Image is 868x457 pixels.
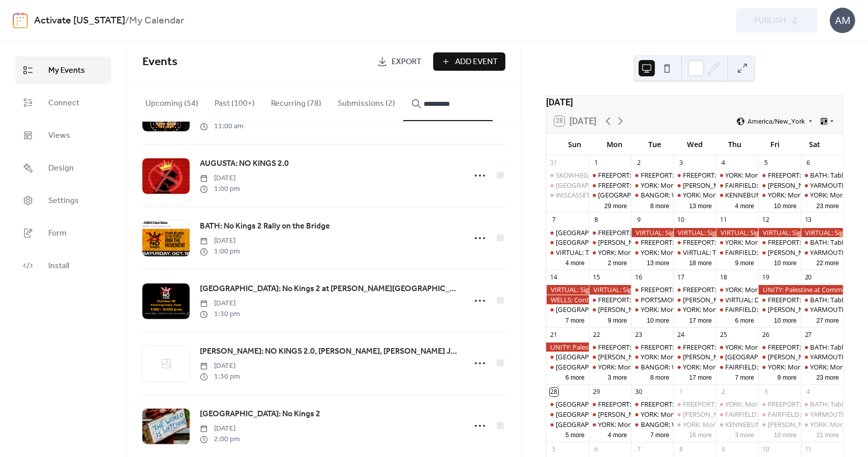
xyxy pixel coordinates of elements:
[589,285,631,294] div: VIRTUAL: Sign the Petition to Kick ICE Out of Pease
[598,399,773,409] div: FREEPORT: AM and PM Rush Hour Brigade. Click for times!
[561,372,589,382] button: 6 more
[556,352,794,361] div: [GEOGRAPHIC_DATA]; Canvass with [US_STATE] Dems in [GEOGRAPHIC_DATA]
[731,315,759,325] button: 6 more
[200,361,240,372] span: [DATE]
[556,248,770,257] div: VIRTUAL: The Resistance Lab Organizing Training with [PERSON_NAME]
[641,170,806,180] div: FREEPORT: VISIBILITY FREEPORT Stand for Democracy!
[589,181,631,190] div: FREEPORT: Visibility Labor Day Fight for Workers
[716,352,758,361] div: PORTLAND: Vigil for a Just and Compassionate Budget
[556,399,753,409] div: [GEOGRAPHIC_DATA]: Solidarity Flotilla for [GEOGRAPHIC_DATA]
[726,410,805,419] div: FAIRFIELD: Stop The Coup
[747,118,805,125] span: America/New_York
[34,11,125,31] a: Activate [US_STATE]
[631,399,673,409] div: FREEPORT: VISIBILITY FREEPORT Stand for Democracy!
[801,228,843,237] div: VIRTUAL: Sign the Petition to Kick ICE Out of Pease
[726,248,805,257] div: FAIRFIELD: Stop The Coup
[726,305,805,314] div: FAIRFIELD: Stop The Coup
[200,298,240,309] span: [DATE]
[561,430,589,439] button: 5 more
[48,130,70,142] span: Views
[598,305,737,314] div: [PERSON_NAME]: NO I.C.E in [PERSON_NAME]
[646,430,674,439] button: 7 more
[546,248,588,257] div: VIRTUAL: The Resistance Lab Organizing Training with Pramila Jayapal
[685,201,715,210] button: 13 more
[762,330,770,339] div: 26
[594,134,635,155] div: Mon
[770,315,800,325] button: 10 more
[716,228,758,237] div: VIRTUAL: Sign the Petition to Kick ICE Out of Pease
[631,285,673,294] div: FREEPORT: VISIBILITY FREEPORT Stand for Democracy!
[546,399,588,409] div: PORTLAND: Solidarity Flotilla for Gaza
[804,273,813,282] div: 20
[813,258,843,267] button: 22 more
[683,238,797,247] div: FREEPORT: Visibility Brigade Standout
[589,352,631,361] div: WELLS: NO I.C.E in Wells
[631,228,673,237] div: VIRTUAL: Sign the Petition to Kick ICE Out of Pease
[673,305,715,314] div: YORK: Morning Resistance at Town Center
[631,342,673,352] div: FREEPORT: VISIBILITY FREEPORT Stand for Democracy!
[804,158,813,167] div: 6
[556,410,794,419] div: [GEOGRAPHIC_DATA]: Canvass with [US_STATE] Dems in [GEOGRAPHIC_DATA]
[48,97,79,109] span: Connect
[731,258,759,267] button: 9 more
[598,238,737,247] div: [PERSON_NAME]: NO I.C.E in [PERSON_NAME]
[683,181,822,190] div: [PERSON_NAME]: NO I.C.E in [PERSON_NAME]
[604,258,631,267] button: 2 more
[719,216,728,224] div: 11
[392,56,422,68] span: Export
[726,190,800,199] div: KENNEBUNK: Stand Out
[15,252,111,279] a: Install
[804,330,813,339] div: 27
[598,295,773,304] div: FREEPORT: AM and PM Rush Hour Brigade. Click for times!
[546,190,588,199] div: WISCASSET: Community Stand Up - Being a Good Human Matters!
[200,173,240,184] span: [DATE]
[546,352,588,361] div: PORTLAND; Canvass with Maine Dems in Portland
[685,430,715,439] button: 16 more
[677,158,685,167] div: 3
[770,258,800,267] button: 10 more
[768,410,867,419] div: FAIRFIELD: Youth Voting Summit
[719,388,728,396] div: 2
[758,190,800,199] div: YORK: Morning Resistance at Town Center
[125,11,129,31] b: /
[200,309,240,320] span: 1:30 pm
[726,362,805,372] div: FAIRFIELD: Stop The Coup
[546,181,588,190] div: BELFAST: Support Palestine Weekly Standout
[675,134,715,155] div: Wed
[631,181,673,190] div: YORK: Morning Resistance at Town Center
[801,170,843,180] div: BATH: Tabling at the Bath Farmers Market
[604,315,631,325] button: 9 more
[762,388,770,396] div: 3
[758,399,800,409] div: FREEPORT: AM and PM Rush Hour Brigade. Click for times!
[646,201,674,210] button: 8 more
[801,295,843,304] div: BATH: Tabling at the Bath Farmers Market
[673,285,715,294] div: FREEPORT: Visibility Brigade Standout
[200,220,330,233] a: BATH: No Kings 2 Rally on the Bridge
[758,295,800,304] div: FREEPORT: AM and PM Rush Hour Brigade. Click for times!
[770,430,800,439] button: 10 more
[546,285,588,294] div: VIRTUAL: Sign the Petition to Kick ICE Out of Pease
[13,12,28,28] img: logo
[598,362,753,372] div: YORK: Morning Resistance at [GEOGRAPHIC_DATA]
[455,56,498,68] span: Add Event
[683,305,837,314] div: YORK: Morning Resistance at [GEOGRAPHIC_DATA]
[200,283,460,295] span: [GEOGRAPHIC_DATA]: No Kings 2 at [PERSON_NAME][GEOGRAPHIC_DATA]
[762,273,770,282] div: 19
[641,362,744,372] div: BANGOR: Weekly peaceful protest
[592,330,601,339] div: 22
[673,410,715,419] div: WELLS: NO I.C.E in Wells
[546,342,588,352] div: UNITY: Palestine at Common Ground Fair
[813,315,843,325] button: 27 more
[758,238,800,247] div: FREEPORT: AM and PM Rush Hour Brigade. Click for times!
[758,181,800,190] div: WELLS: NO I.C.E in Wells
[598,181,733,190] div: FREEPORT: Visibility [DATE] Fight for Workers
[631,248,673,257] div: YORK: Morning Resistance at Town Center
[804,216,813,224] div: 13
[200,372,240,382] span: 1:30 pm
[646,372,674,382] button: 8 more
[719,273,728,282] div: 18
[546,96,843,109] div: [DATE]
[795,134,835,155] div: Sat
[200,408,320,420] span: [GEOGRAPHIC_DATA]: No Kings 2
[631,410,673,419] div: YORK: Morning Resistance at Town Center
